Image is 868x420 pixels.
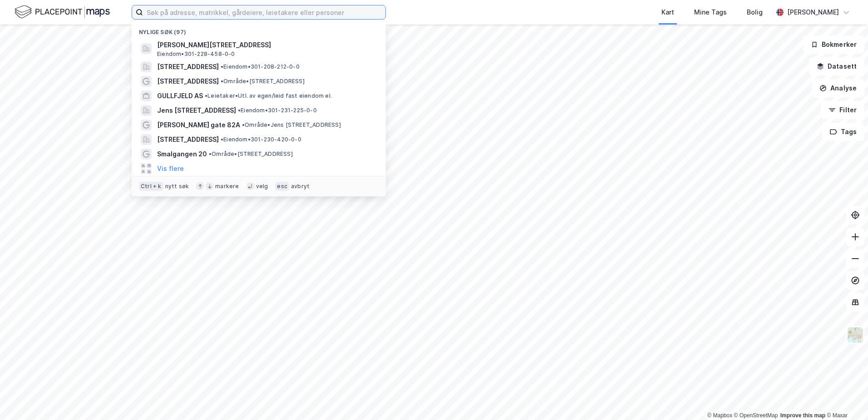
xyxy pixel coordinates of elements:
div: [PERSON_NAME] [787,7,839,18]
span: • [209,150,212,157]
span: Eiendom • 301-231-225-0-0 [238,107,317,114]
span: • [242,121,245,128]
img: Z [847,326,864,344]
div: esc [275,182,289,191]
button: Tags [822,123,864,141]
input: Søk på adresse, matrikkel, gårdeiere, leietakere eller personer [143,5,385,19]
button: Filter [821,101,864,119]
span: [STREET_ADDRESS] [157,76,219,87]
a: Improve this map [780,412,825,419]
span: Jens [STREET_ADDRESS] [157,105,236,116]
span: GULLFJELD AS [157,90,203,101]
div: Mine Tags [694,7,727,18]
button: Vis flere [157,163,184,174]
div: avbryt [291,183,310,190]
a: Mapbox [707,412,732,419]
div: nytt søk [165,183,189,190]
span: [STREET_ADDRESS] [157,134,219,145]
div: velg [256,183,268,190]
span: Eiendom • 301-228-458-0-0 [157,50,235,58]
span: • [221,136,223,143]
div: Ctrl + k [139,182,163,191]
div: Bolig [747,7,763,18]
span: Smalgangen 20 [157,149,207,160]
span: [PERSON_NAME][STREET_ADDRESS] [157,40,375,50]
iframe: Chat Widget [823,376,868,420]
img: logo.f888ab2527a4732fd821a326f86c7f29.svg [15,4,110,20]
span: • [238,107,241,114]
span: [PERSON_NAME] gate 82A [157,120,240,130]
span: Område • [STREET_ADDRESS] [221,78,305,85]
span: • [221,63,223,70]
button: Bokmerker [803,35,864,54]
div: Nylige søk (97) [132,21,386,38]
span: Område • Jens [STREET_ADDRESS] [242,121,341,129]
span: • [221,78,223,85]
span: [STREET_ADDRESS] [157,61,219,72]
a: OpenStreetMap [734,412,778,419]
div: Kontrollprogram for chat [823,376,868,420]
button: Datasett [809,57,864,75]
span: Eiendom • 301-230-420-0-0 [221,136,301,143]
span: Område • [STREET_ADDRESS] [209,150,293,158]
div: markere [215,183,239,190]
div: Kart [661,7,674,18]
button: Analyse [812,79,864,97]
span: Leietaker • Utl. av egen/leid fast eiendom el. [205,92,332,100]
span: Eiendom • 301-208-212-0-0 [221,63,300,70]
span: • [205,92,207,99]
